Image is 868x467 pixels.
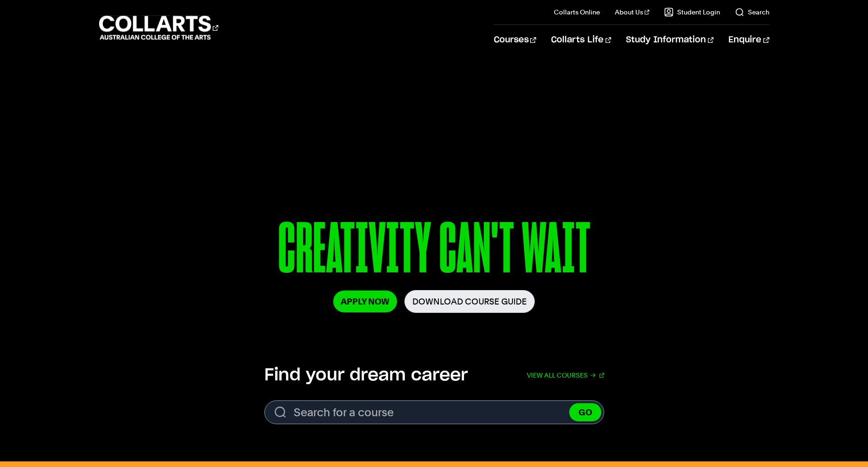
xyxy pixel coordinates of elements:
a: Download Course Guide [404,290,535,313]
a: Collarts Online [554,7,600,17]
div: Go to homepage [99,14,218,41]
a: Enquire [728,25,769,55]
a: Study Information [626,25,713,55]
input: Search for a course [264,400,604,424]
a: Apply Now [333,291,397,312]
a: Collarts Life [551,25,611,55]
a: Search [735,7,769,17]
p: CREATIVITY CAN'T WAIT [173,213,695,290]
button: GO [569,403,601,421]
a: Courses [494,25,536,55]
h2: Find your dream career [264,365,468,386]
a: Student Login [664,7,720,17]
a: View all courses [527,365,604,386]
a: About Us [615,7,649,17]
form: Search [264,400,604,424]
